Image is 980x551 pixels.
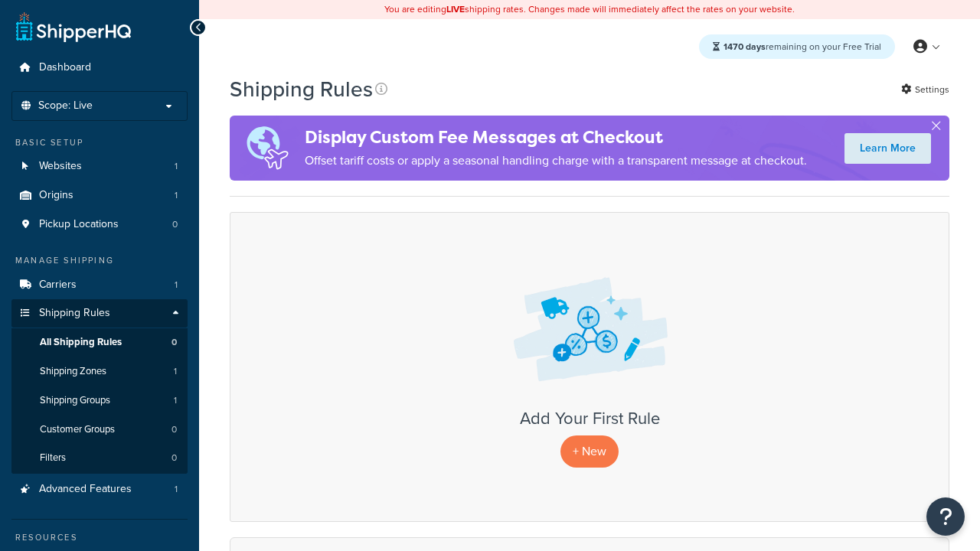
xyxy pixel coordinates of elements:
b: LIVE [446,2,465,16]
a: Shipping Rules [11,299,188,328]
span: 0 [171,423,177,436]
span: Filters [40,452,66,465]
span: 0 [172,218,178,231]
a: Websites 1 [11,152,188,181]
strong: 1470 days [724,40,766,54]
li: Pickup Locations [11,210,188,239]
a: Advanced Features 1 [11,475,188,504]
span: Dashboard [39,61,91,74]
h4: Display Custom Fee Messages at Checkout [305,125,807,150]
div: remaining on your Free Trial [699,34,895,59]
li: Advanced Features [11,475,188,504]
h1: Shipping Rules [230,74,373,104]
div: Manage Shipping [11,254,188,267]
span: Scope: Live [38,99,93,112]
span: 1 [175,189,178,202]
span: 1 [175,483,178,496]
span: Pickup Locations [39,218,119,231]
div: Resources [11,531,188,544]
a: Filters 0 [11,444,188,472]
span: Customer Groups [40,423,115,436]
span: Origins [39,189,73,202]
a: Customer Groups 0 [11,416,188,444]
span: 1 [174,365,177,378]
span: Carriers [39,279,77,292]
li: Origins [11,181,188,210]
li: All Shipping Rules [11,328,188,357]
h3: Add Your First Rule [246,409,933,428]
span: 0 [171,452,177,465]
span: Advanced Features [39,483,132,496]
p: Offset tariff costs or apply a seasonal handling charge with a transparent message at checkout. [305,150,807,171]
a: Shipping Zones 1 [11,357,188,386]
li: Shipping Zones [11,357,188,386]
span: All Shipping Rules [40,336,122,349]
li: Filters [11,444,188,472]
span: Shipping Zones [40,365,106,378]
span: Shipping Rules [39,307,110,320]
a: Learn More [844,133,931,164]
a: Carriers 1 [11,271,188,299]
a: Pickup Locations 0 [11,210,188,239]
span: 1 [175,279,178,292]
span: Websites [39,160,82,173]
img: duties-banner-06bc72dcb5fe05cb3f9472aba00be2ae8eb53ab6f0d8bb03d382ba314ac3c341.png [230,116,305,181]
p: + New [560,435,619,467]
li: Shipping Groups [11,386,188,415]
li: Carriers [11,271,188,299]
li: Customer Groups [11,416,188,444]
div: Basic Setup [11,136,188,149]
span: Shipping Groups [40,394,110,407]
button: Open Resource Center [926,497,965,536]
span: 0 [171,336,177,349]
a: ShipperHQ Home [16,11,131,42]
a: Shipping Groups 1 [11,386,188,415]
li: Shipping Rules [11,299,188,474]
li: Websites [11,152,188,181]
a: Settings [901,79,949,100]
span: 1 [175,160,178,173]
a: All Shipping Rules 0 [11,328,188,357]
a: Dashboard [11,54,188,82]
a: Origins 1 [11,181,188,210]
span: 1 [174,394,177,407]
